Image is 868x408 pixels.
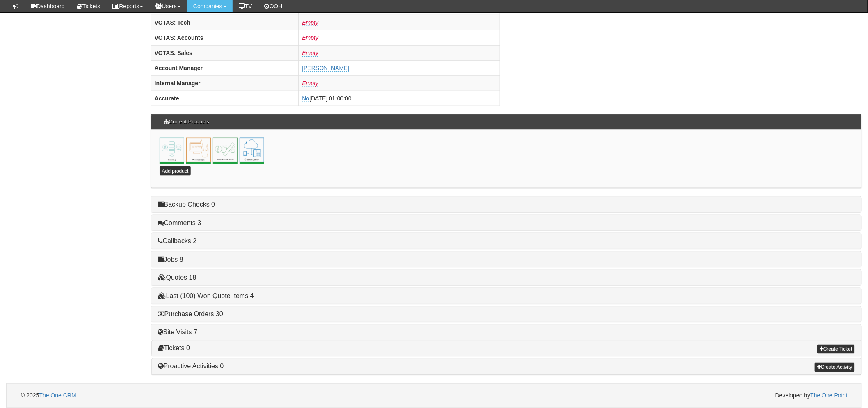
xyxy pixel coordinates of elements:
[158,345,190,352] a: Tickets 0
[186,138,211,162] a: Website<br> No from date <br> No to date
[151,46,299,61] th: VOTAS: Sales
[39,392,76,399] a: The One CRM
[158,292,254,299] a: Last (100) Won Quote Items 4
[151,15,299,30] th: VOTAS: Tech
[302,65,349,72] a: [PERSON_NAME]
[160,138,184,162] a: Hosting<br> No from date <br> No to date
[302,80,318,87] a: Empty
[240,138,264,162] a: commUNITY<br> 26th Jan 2016 <br> No to date
[158,311,223,318] a: Purchase Orders 30
[158,329,197,336] a: Site Visits 7
[302,95,309,102] a: No
[213,138,238,162] a: CRM<br> No from date <br> No to date
[158,201,215,208] a: Backup Checks 0
[299,91,500,106] td: [DATE] 01:00:00
[811,392,847,399] a: The One Point
[151,76,299,91] th: Internal Manager
[158,274,196,281] a: Quotes 18
[160,166,191,176] a: Add product
[302,50,318,57] a: Empty
[158,256,183,263] a: Jobs 8
[817,345,855,354] a: Create Ticket
[186,138,211,162] img: web-design.png
[158,237,197,244] a: Callbacks 2
[158,363,224,370] a: Proactive Activities 0
[151,61,299,76] th: Account Manager
[302,19,318,26] a: Empty
[240,138,264,162] img: community.png
[302,34,318,41] a: Empty
[160,115,213,129] h3: Current Products
[151,91,299,106] th: Accurate
[151,30,299,46] th: VOTAS: Accounts
[21,392,76,399] span: © 2025
[213,138,238,162] img: crm.png
[160,138,184,162] img: hosting.png
[815,363,855,372] a: Create Activity
[158,219,201,226] a: Comments 3
[775,392,847,400] span: Developed by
